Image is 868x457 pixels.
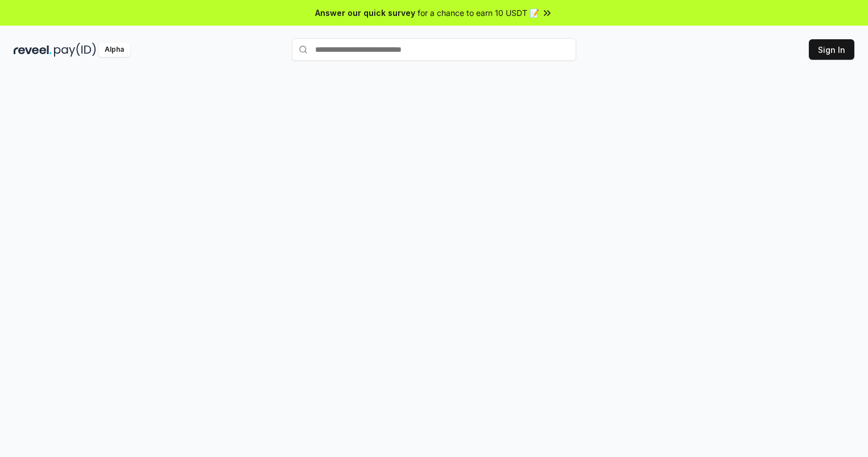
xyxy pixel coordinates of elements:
span: Answer our quick survey [315,7,415,19]
div: Alpha [98,43,130,57]
img: pay_id [54,43,96,57]
img: reveel_dark [14,43,52,57]
span: for a chance to earn 10 USDT 📝 [418,7,539,19]
button: Sign In [809,39,854,60]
